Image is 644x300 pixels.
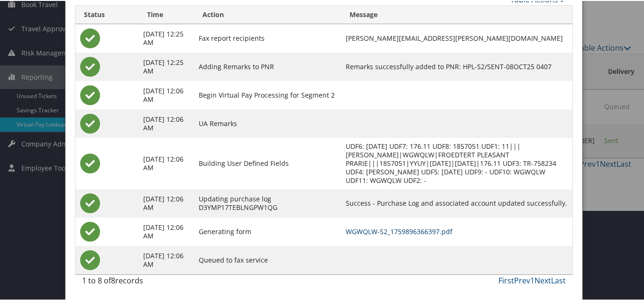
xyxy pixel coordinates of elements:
a: Last [551,274,566,285]
td: [DATE] 12:06 AM [138,217,194,245]
td: UDF6: [DATE] UDF7: 176.11 UDF8: 1857051 UDF1: 11|||[PERSON_NAME]|WGWQLW|FROEDTERT PLEASANT PRARIE... [341,137,573,188]
td: Begin Virtual Pay Processing for Segment 2 [194,80,341,109]
td: Building User Defined Fields [194,137,341,188]
td: [DATE] 12:06 AM [138,188,194,217]
a: WGWQLW-S2_1759896366397.pdf [346,226,452,235]
a: Next [534,274,551,285]
td: Generating form [194,217,341,245]
td: [DATE] 12:06 AM [138,80,194,109]
td: [DATE] 12:06 AM [138,245,194,273]
td: [DATE] 12:25 AM [138,23,194,52]
td: [DATE] 12:06 AM [138,109,194,137]
td: Success - Purchase Log and associated account updated successfully. [341,188,573,217]
th: Message: activate to sort column ascending [341,5,573,23]
td: Fax report recipients [194,23,341,52]
a: 1 [530,274,534,285]
td: Adding Remarks to PNR [194,52,341,80]
a: Prev [514,274,530,285]
td: [DATE] 12:06 AM [138,137,194,188]
div: 1 to 8 of records [82,274,193,290]
th: Time: activate to sort column ascending [138,5,194,23]
a: First [498,274,514,285]
td: Updating purchase log D3YMP17TEBLNGPW1QG [194,188,341,217]
td: Remarks successfully added to PNR: HPL-S2/SENT-08OCT25 0407 [341,52,573,80]
span: 8 [111,274,115,285]
th: Action: activate to sort column ascending [194,5,341,23]
td: UA Remarks [194,109,341,137]
td: Queued to fax service [194,245,341,273]
td: [PERSON_NAME][EMAIL_ADDRESS][PERSON_NAME][DOMAIN_NAME] [341,23,573,52]
th: Status: activate to sort column ascending [75,5,138,23]
td: [DATE] 12:25 AM [138,52,194,80]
